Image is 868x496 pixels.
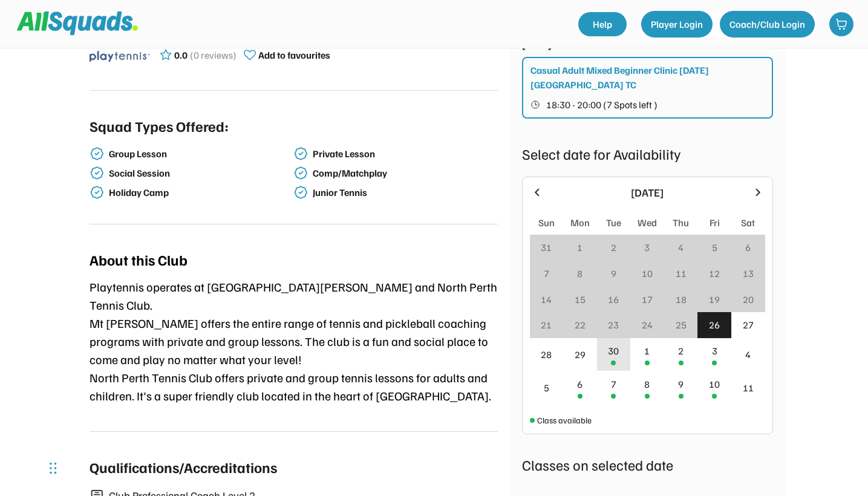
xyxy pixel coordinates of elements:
[109,168,292,179] div: Social Session
[293,185,308,200] img: check-verified-01.svg
[109,148,292,160] div: Group Lesson
[676,292,687,307] div: 18
[546,100,658,109] span: 18:30 - 20:00 (7 Spots left )
[608,292,619,307] div: 16
[709,292,720,307] div: 19
[678,240,684,255] div: 4
[293,166,308,180] img: check-verified-01.svg
[712,240,717,255] div: 5
[644,377,650,391] div: 8
[90,166,104,180] img: check-verified-01.svg
[522,454,773,475] div: Classes on selected date
[541,347,552,362] div: 28
[644,344,650,358] div: 1
[90,185,104,200] img: check-verified-01.svg
[608,344,619,358] div: 30
[642,318,653,332] div: 24
[720,11,815,38] button: Coach/Club Login
[90,115,229,137] div: Squad Types Offered:
[710,215,720,230] div: Fri
[676,318,687,332] div: 25
[538,215,555,230] div: Sun
[174,48,188,62] div: 0.0
[741,215,755,230] div: Sat
[541,318,552,332] div: 21
[642,266,653,281] div: 10
[537,414,592,426] div: Class available
[709,266,720,281] div: 12
[109,187,292,198] div: Holiday Camp
[550,184,745,201] div: [DATE]
[608,318,619,332] div: 23
[90,456,277,478] div: Qualifications/Accreditations
[258,48,330,62] div: Add to favourites
[293,146,308,161] img: check-verified-01.svg
[676,266,687,281] div: 11
[575,292,586,307] div: 15
[641,11,713,38] button: Player Login
[544,380,549,395] div: 5
[638,215,657,230] div: Wed
[90,146,104,161] img: check-verified-01.svg
[673,215,689,230] div: Thu
[743,318,754,332] div: 27
[644,240,650,255] div: 3
[606,215,621,230] div: Tue
[541,292,552,307] div: 14
[577,266,582,281] div: 8
[678,344,684,358] div: 2
[313,187,495,198] div: Junior Tennis
[575,318,586,332] div: 22
[577,377,582,391] div: 6
[575,347,586,362] div: 29
[743,266,754,281] div: 13
[541,240,552,255] div: 31
[611,240,616,255] div: 2
[709,377,720,391] div: 10
[745,347,751,362] div: 4
[90,278,498,405] div: Playtennis operates at [GEOGRAPHIC_DATA][PERSON_NAME] and North Perth Tennis Club. Mt [PERSON_NAM...
[611,266,616,281] div: 9
[743,292,754,307] div: 20
[570,215,590,230] div: Mon
[835,18,847,30] img: shopping-cart-01%20%281%29.svg
[577,240,582,255] div: 1
[745,240,751,255] div: 6
[17,11,138,34] img: Squad%20Logo.svg
[313,168,495,179] div: Comp/Matchplay
[578,12,627,36] a: Help
[190,48,237,62] div: (0 reviews)
[712,344,717,358] div: 3
[90,249,188,270] div: About this Club
[522,143,773,165] div: Select date for Availability
[611,377,616,391] div: 7
[530,63,766,92] div: Casual Adult Mixed Beginner Clinic [DATE] [GEOGRAPHIC_DATA] TC
[642,292,653,307] div: 17
[530,97,766,113] button: 18:30 - 20:00 (7 Spots left )
[678,377,684,391] div: 9
[743,380,754,395] div: 11
[544,266,549,281] div: 7
[709,318,720,332] div: 26
[313,148,495,160] div: Private Lesson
